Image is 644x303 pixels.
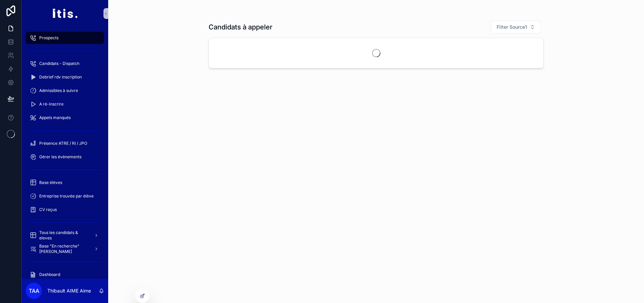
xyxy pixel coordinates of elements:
[497,24,527,30] span: Filter Source1
[39,115,71,120] span: Appels manqués
[26,85,104,97] a: Admissibles à suivre
[26,151,104,163] a: Gérer les évènements
[39,101,64,107] span: A ré-inscrire
[39,207,57,212] span: CV reçus
[26,243,104,255] a: Base "En recherche" [PERSON_NAME]
[26,98,104,110] a: A ré-inscrire
[26,190,104,202] a: Entreprise trouvée par élève
[39,74,82,80] span: Debrief rdv inscription
[39,272,60,277] span: Dashboard
[26,269,104,281] a: Dashboard
[26,112,104,124] a: Appels manqués
[26,229,104,241] a: Tous les candidats & eleves
[22,27,108,279] div: scrollable content
[39,141,87,146] span: Présence ATRE / RI / JPO
[209,22,272,32] h1: Candidats à appeler
[39,35,58,41] span: Prospects
[39,88,78,93] span: Admissibles à suivre
[39,180,62,185] span: Base élèves
[26,177,104,189] a: Base élèves
[26,32,104,44] a: Prospects
[26,137,104,149] a: Présence ATRE / RI / JPO
[52,8,77,19] img: App logo
[39,243,89,254] span: Base "En recherche" [PERSON_NAME]
[29,287,39,295] span: TAA
[26,71,104,83] a: Debrief rdv inscription
[47,287,91,294] p: Thibault AIME Aime
[39,230,89,241] span: Tous les candidats & eleves
[39,193,94,199] span: Entreprise trouvée par élève
[39,61,79,66] span: Candidats - Dispatch
[491,21,541,33] button: Select Button
[39,154,81,160] span: Gérer les évènements
[26,57,104,70] a: Candidats - Dispatch
[26,204,104,216] a: CV reçus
